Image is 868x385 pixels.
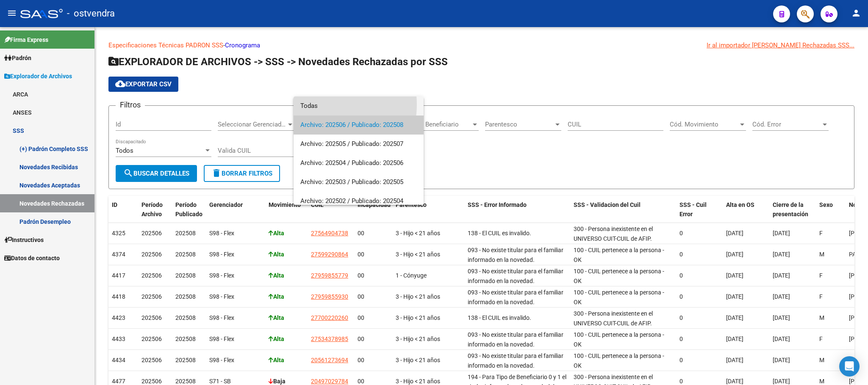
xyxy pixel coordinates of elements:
span: Archivo: 202503 / Publicado: 202505 [300,173,417,192]
span: Todas [300,96,417,115]
span: Archivo: 202505 / Publicado: 202507 [300,135,417,154]
span: Archivo: 202506 / Publicado: 202508 [300,115,417,135]
div: Open Intercom Messenger [839,356,860,377]
span: Archivo: 202502 / Publicado: 202504 [300,192,417,211]
span: Archivo: 202504 / Publicado: 202506 [300,154,417,173]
